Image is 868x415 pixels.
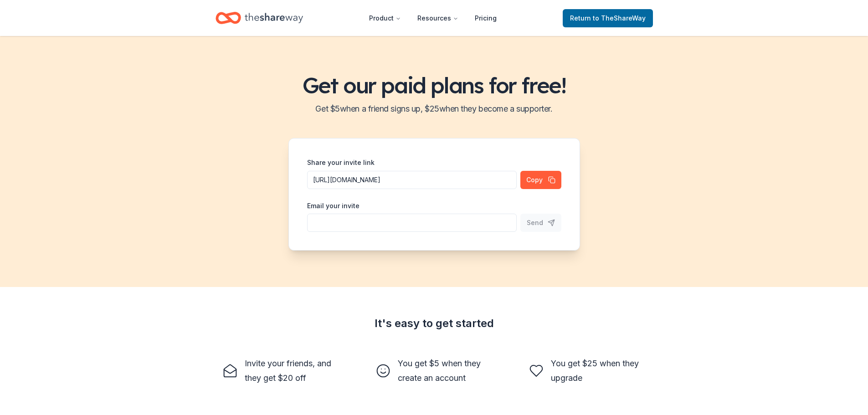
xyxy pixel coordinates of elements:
button: Copy [520,171,561,189]
a: Home [216,7,303,29]
label: Email your invite [307,201,360,210]
div: You get $25 when they upgrade [551,356,646,385]
span: Return [570,13,646,24]
span: to TheShareWay [593,14,646,22]
div: It's easy to get started [216,316,653,331]
a: Pricing [467,9,504,27]
nav: Main [362,7,504,29]
div: Invite your friends, and they get $20 off [245,356,339,385]
button: Resources [410,9,466,27]
h2: Get $ 5 when a friend signs up, $ 25 when they become a supporter. [11,102,857,116]
div: You get $5 when they create an account [398,356,493,385]
h1: Get our paid plans for free! [11,72,857,98]
a: Returnto TheShareWay [563,9,653,27]
button: Product [362,9,408,27]
label: Share your invite link [307,158,375,167]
